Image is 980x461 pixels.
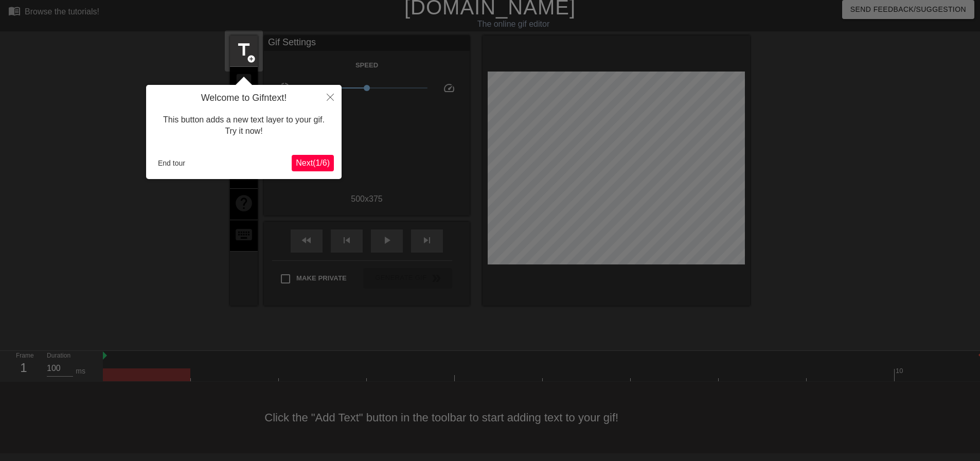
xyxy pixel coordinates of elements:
[154,155,189,171] button: End tour
[154,104,334,148] div: This button adds a new text layer to your gif. Try it now!
[296,158,330,167] span: Next ( 1 / 6 )
[154,93,334,104] h4: Welcome to Gifntext!
[292,155,334,171] button: Next
[319,85,342,109] button: Close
